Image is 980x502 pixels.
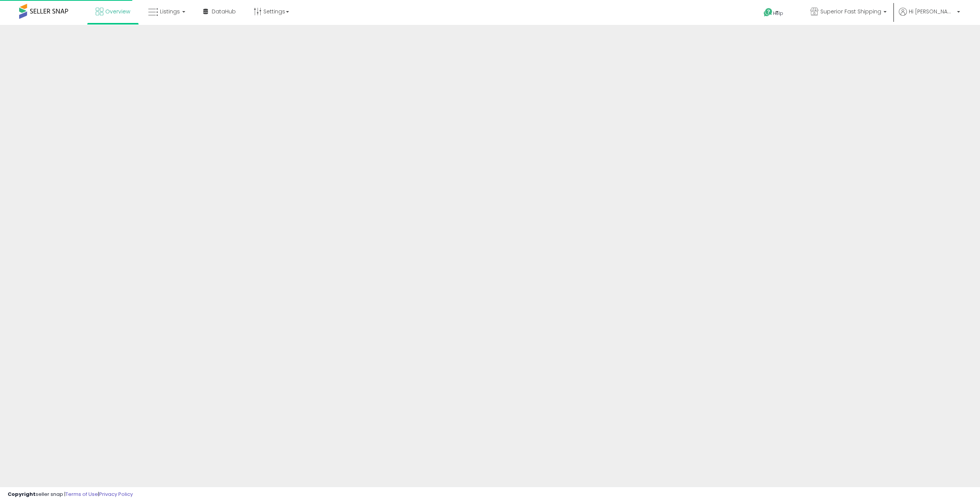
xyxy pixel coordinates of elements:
[105,8,130,15] span: Overview
[160,8,180,15] span: Listings
[212,8,236,15] span: DataHub
[763,8,773,17] i: Get Help
[820,8,881,15] span: Superior Fast Shipping
[773,10,783,16] span: Help
[909,8,955,15] span: Hi [PERSON_NAME]
[758,2,798,25] a: Help
[899,8,960,25] a: Hi [PERSON_NAME]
